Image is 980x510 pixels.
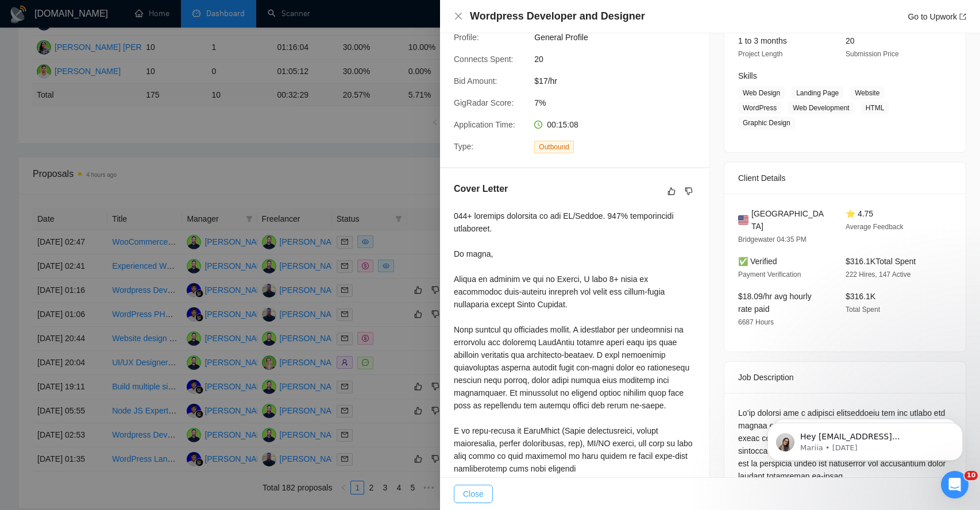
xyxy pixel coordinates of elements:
[454,55,514,64] span: Connects Spent:
[668,187,676,196] span: like
[846,271,910,279] span: 222 Hires, 147 Active
[665,184,678,198] button: like
[454,76,497,86] span: Bid Amount:
[454,33,479,42] span: Profile:
[738,71,757,80] span: Skills
[908,12,966,21] a: Go to Upworkexport
[534,53,707,65] span: 20
[850,87,884,99] span: Website
[738,362,952,393] div: Job Description
[738,163,952,194] div: Client Details
[788,102,854,114] span: Web Development
[738,50,782,58] span: Project Length
[846,306,880,314] span: Total Spent
[738,214,748,226] img: 🇺🇸
[750,399,980,479] iframe: Intercom notifications message
[846,292,875,301] span: $316.1K
[470,9,645,24] h4: Wordpress Developer and Designer
[959,13,966,20] span: export
[738,235,807,244] span: Bridgewater 04:35 PM
[738,318,774,326] span: 6687 Hours
[738,292,812,314] span: $18.09/hr avg hourly rate paid
[534,31,707,44] span: General Profile
[846,36,855,45] span: 20
[964,471,978,480] span: 10
[846,257,916,266] span: $316.1K Total Spent
[738,117,795,129] span: Graphic Design
[454,485,493,503] button: Close
[454,142,473,151] span: Type:
[454,182,508,196] h5: Cover Letter
[454,11,463,21] button: Close
[454,98,514,107] span: GigRadar Score:
[685,187,693,196] span: dislike
[792,87,843,99] span: Landing Page
[682,184,696,198] button: dislike
[738,271,801,279] span: Payment Verification
[454,11,463,21] span: close
[941,471,969,499] iframe: Intercom live chat
[454,120,515,129] span: Application Time:
[463,488,484,500] span: Close
[534,75,707,87] span: $17/hr
[534,121,542,129] span: clock-circle
[846,223,904,231] span: Average Feedback
[738,87,785,99] span: Web Design
[738,36,787,45] span: 1 to 3 months
[751,207,827,233] span: [GEOGRAPHIC_DATA]
[738,102,781,114] span: WordPress
[738,257,777,266] span: ✅ Verified
[534,96,707,109] span: 7%
[846,209,873,218] span: ⭐ 4.75
[846,50,899,58] span: Submission Price
[861,102,889,114] span: HTML
[547,120,578,129] span: 00:15:08
[534,141,574,153] span: Outbound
